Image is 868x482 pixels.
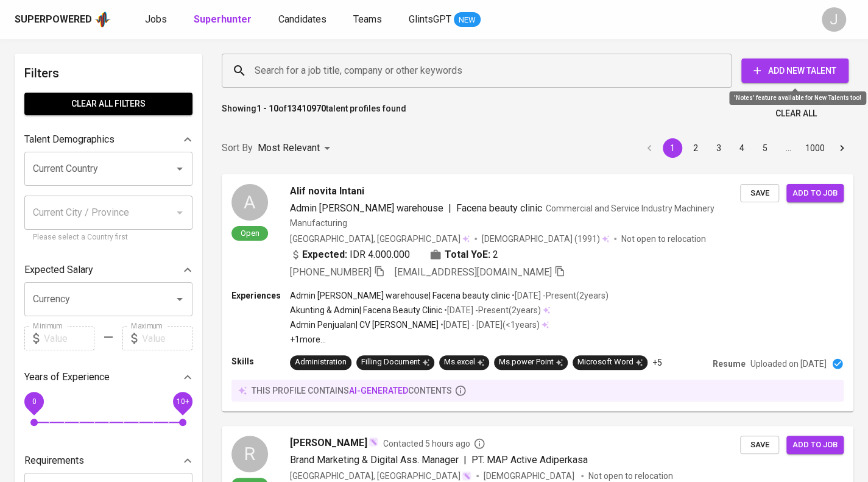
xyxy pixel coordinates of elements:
span: [DEMOGRAPHIC_DATA] [482,233,574,245]
a: Superpoweredapp logo [15,10,111,29]
button: Clear All filters [24,93,192,115]
p: Resume [713,358,746,370]
button: Clear All [771,102,822,125]
p: Akunting & Admin | Facena Beauty Clinic [290,304,442,316]
div: Requirements [24,448,192,473]
a: GlintsGPT NEW [409,12,481,27]
span: Facena beauty clinic [456,202,542,214]
span: Clear All [775,106,817,121]
b: Expected: [302,247,347,262]
div: Filling Document [361,356,429,368]
button: page 1 [663,138,682,158]
span: Contacted 5 hours ago [383,438,485,450]
span: 0 [32,397,36,406]
p: Years of Experience [24,370,110,385]
span: Commercial and Service Industry Machinery Manufacturing [290,204,715,228]
div: Microsoft Word [577,356,643,368]
p: Most Relevant [258,141,320,155]
div: [GEOGRAPHIC_DATA], [GEOGRAPHIC_DATA] [290,470,471,482]
button: Go to page 3 [709,138,729,158]
div: A [231,184,268,221]
div: Talent Demographics [24,127,192,152]
span: NEW [454,14,481,26]
button: Go to page 4 [732,138,752,158]
span: Add New Talent [751,63,839,79]
a: AOpenAlif novita IntaniAdmin [PERSON_NAME] warehouse|Facena beauty clinicCommercial and Service I... [222,174,853,411]
p: Admin [PERSON_NAME] warehouse | Facena beauty clinic [290,289,510,302]
span: AI-generated [349,386,408,395]
span: Admin [PERSON_NAME] warehouse [290,202,443,214]
p: +5 [652,356,662,369]
a: Jobs [145,12,169,27]
div: Ms.power Point [499,356,563,368]
span: Teams [353,13,382,25]
span: Add to job [792,186,838,200]
span: PT. MAP Active Adiperkasa [471,454,588,466]
button: Add to job [786,184,844,203]
button: Go to page 2 [686,138,705,158]
div: Superpowered [15,13,92,27]
button: Open [171,160,188,177]
button: Open [171,291,188,308]
p: Showing of talent profiles found [222,102,406,125]
p: Talent Demographics [24,132,115,147]
svg: By Batam recruiter [473,438,485,450]
span: [EMAIL_ADDRESS][DOMAIN_NAME] [395,266,552,278]
span: Open [236,228,264,238]
div: [GEOGRAPHIC_DATA], [GEOGRAPHIC_DATA] [290,233,470,245]
span: [DEMOGRAPHIC_DATA] [484,470,576,482]
div: Ms.excel [444,356,484,368]
h6: Filters [24,63,192,83]
div: IDR 4.000.000 [290,247,410,262]
p: Not open to relocation [621,233,706,245]
span: Save [746,186,773,200]
p: Expected Salary [24,263,93,277]
p: Please select a Country first [33,232,184,244]
p: Admin Penjualan | CV [PERSON_NAME] [290,319,439,331]
a: Superhunter [194,12,254,27]
p: • [DATE] - Present ( 2 years ) [442,304,541,316]
img: magic_wand.svg [369,437,378,447]
nav: pagination navigation [638,138,853,158]
input: Value [44,326,94,350]
div: Most Relevant [258,137,334,160]
span: Clear All filters [34,96,183,112]
button: Add to job [786,436,844,455]
div: R [231,436,268,472]
span: Alif novita Intani [290,184,364,199]
div: … [778,142,798,154]
span: 2 [493,247,498,262]
button: Go to page 5 [755,138,775,158]
span: | [464,453,467,467]
input: Value [142,326,192,350]
img: magic_wand.svg [462,471,471,481]
p: +1 more ... [290,333,609,346]
p: • [DATE] - Present ( 2 years ) [510,289,609,302]
button: Go to page 1000 [802,138,828,158]
span: Jobs [145,13,167,25]
p: Skills [231,355,290,367]
span: Candidates [278,13,326,25]
div: J [822,7,846,32]
b: Total YoE: [445,247,490,262]
p: Not open to relocation [588,470,673,482]
span: 10+ [176,397,189,406]
span: Save [746,438,773,452]
b: Superhunter [194,13,252,25]
p: • [DATE] - [DATE] ( <1 years ) [439,319,540,331]
div: Administration [295,356,347,368]
a: Candidates [278,12,329,27]
b: 13410970 [287,104,326,113]
b: 1 - 10 [256,104,278,113]
span: Add to job [792,438,838,452]
span: GlintsGPT [409,13,451,25]
p: Requirements [24,453,84,468]
p: Experiences [231,289,290,302]
p: this profile contains contents [252,385,452,397]
span: [PERSON_NAME] [290,436,367,450]
p: Uploaded on [DATE] [750,358,827,370]
span: [PHONE_NUMBER] [290,266,372,278]
div: (1991) [482,233,609,245]
button: Save [740,436,779,455]
p: Sort By [222,141,253,155]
